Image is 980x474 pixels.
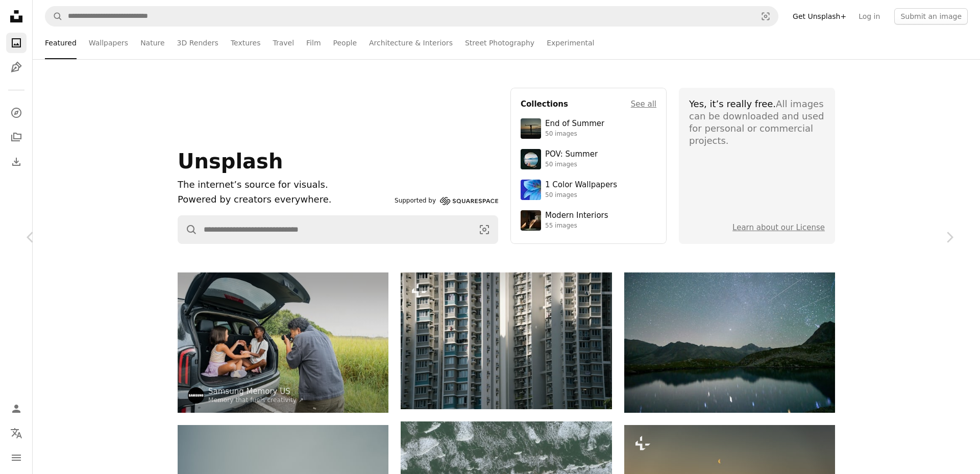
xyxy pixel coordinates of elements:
[545,119,604,129] div: End of Summer
[6,57,27,78] a: Illustrations
[6,398,27,419] a: Log in / Sign up
[178,216,198,243] button: Search Unsplash
[545,180,617,190] div: 1 Color Wallpapers
[545,191,617,199] div: 50 images
[545,211,608,221] div: Modern Interiors
[545,222,608,230] div: 55 images
[6,152,27,172] a: Download History
[919,188,980,286] a: Next
[471,216,498,243] button: Visual search
[465,27,534,59] a: Street Photography
[545,130,604,138] div: 50 images
[624,272,835,413] img: Starry night sky over a calm mountain lake
[401,336,611,345] a: Tall apartment buildings with many windows and balconies.
[178,215,498,244] form: Find visuals sitewide
[521,98,568,110] h4: Collections
[45,6,778,27] form: Find visuals sitewide
[753,7,778,26] button: Visual search
[6,33,27,53] a: Photos
[89,27,128,59] a: Wallpapers
[178,178,390,192] h1: The internet’s source for visuals.
[178,149,283,173] span: Unsplash
[140,27,164,59] a: Nature
[624,338,835,347] a: Starry night sky over a calm mountain lake
[178,272,388,413] img: Man photographs two girls sitting in open car trunk
[6,447,27,468] button: Menu
[521,180,541,200] img: premium_photo-1688045582333-c8b6961773e0
[521,118,541,139] img: premium_photo-1754398386796-ea3dec2a6302
[6,103,27,123] a: Explore
[178,338,388,347] a: Man photographs two girls sitting in open car trunk
[6,423,27,443] button: Language
[545,149,598,160] div: POV: Summer
[521,180,656,200] a: 1 Color Wallpapers50 images
[521,149,541,169] img: premium_photo-1753820185677-ab78a372b033
[45,7,63,26] button: Search Unsplash
[177,27,218,59] a: 3D Renders
[231,27,261,59] a: Textures
[521,118,656,139] a: End of Summer50 images
[689,98,776,109] span: Yes, it’s really free.
[689,98,825,147] div: All images can be downloaded and used for personal or commercial projects.
[273,27,294,59] a: Travel
[333,27,357,59] a: People
[545,161,598,169] div: 50 images
[787,8,852,24] a: Get Unsplash+
[631,98,656,110] a: See all
[521,210,541,231] img: premium_photo-1747189286942-bc91257a2e39
[178,192,390,207] p: Powered by creators everywhere.
[6,127,27,147] a: Collections
[894,8,968,24] button: Submit an image
[208,396,304,404] a: Memory that fuels creativity ↗
[521,149,656,169] a: POV: Summer50 images
[369,27,453,59] a: Architecture & Interiors
[547,27,594,59] a: Experimental
[401,272,611,409] img: Tall apartment buildings with many windows and balconies.
[208,386,304,396] a: Samsung Memory US
[732,223,825,232] a: Learn about our License
[306,27,321,59] a: Film
[521,210,656,231] a: Modern Interiors55 images
[395,195,498,207] a: Supported by
[188,387,204,404] img: Go to Samsung Memory US's profile
[852,8,886,24] a: Log in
